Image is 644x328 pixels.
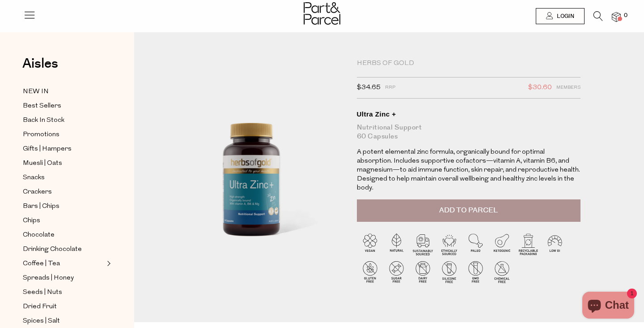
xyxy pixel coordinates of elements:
a: Best Sellers [23,100,104,112]
img: P_P-ICONS-Live_Bec_V11_Ethically_Sourced.svg [436,231,462,257]
img: P_P-ICONS-Live_Bec_V11_Ketogenic.svg [489,231,515,257]
span: Spices | Salt [23,316,60,327]
a: Coffee | Tea [23,258,104,269]
a: NEW IN [23,86,104,97]
span: Snacks [23,173,45,183]
span: Chips [23,216,40,226]
span: Promotions [23,129,59,140]
img: P_P-ICONS-Live_Bec_V11_Silicone_Free.svg [436,259,462,285]
img: P_P-ICONS-Live_Bec_V11_Low_Gi.svg [542,231,568,257]
a: Promotions [23,129,104,140]
span: Muesli | Oats [23,158,62,169]
a: Spices | Salt [23,315,104,327]
button: Add to Parcel [357,199,580,222]
span: Coffee | Tea [23,259,60,269]
a: Bars | Chips [23,201,104,212]
a: Chocolate [23,229,104,241]
img: Part&Parcel [304,2,340,25]
span: $34.65 [357,82,381,94]
a: Chips [23,215,104,226]
span: Drinking Chocolate [23,244,82,255]
a: Crackers [23,186,104,198]
a: Seeds | Nuts [23,287,104,298]
span: Dried Fruit [23,302,57,312]
span: Gifts | Hampers [23,144,72,155]
div: Nutritional Support 60 Capsules [357,123,580,141]
a: Snacks [23,172,104,183]
span: Seeds | Nuts [23,287,62,298]
span: Best Sellers [23,101,61,112]
a: Spreads | Honey [23,272,104,284]
a: Aisles [22,57,58,79]
div: Herbs of Gold [357,59,580,68]
span: RRP [385,82,395,94]
span: Add to Parcel [439,205,498,216]
p: A potent elemental zinc formula, organically bound for optimal absorption. Includes supportive co... [357,148,580,193]
span: 0 [622,12,630,20]
span: Back In Stock [23,115,64,126]
span: Members [556,82,580,94]
div: Ultra Zinc + [357,110,580,119]
img: P_P-ICONS-Live_Bec_V11_Gluten_Free.svg [357,259,383,285]
a: 0 [612,12,621,22]
span: Bars | Chips [23,201,59,212]
span: NEW IN [23,86,49,97]
button: Expand/Collapse Coffee | Tea [105,258,111,269]
img: P_P-ICONS-Live_Bec_V11_GMO_Free.svg [462,259,489,285]
a: Gifts | Hampers [23,143,104,155]
span: Crackers [23,187,52,198]
a: Login [536,8,585,24]
span: $30.60 [528,82,552,94]
img: P_P-ICONS-Live_Bec_V11_Chemical_Free.svg [489,259,515,285]
a: Dried Fruit [23,301,104,312]
img: P_P-ICONS-Live_Bec_V11_Vegan.svg [357,231,383,257]
img: P_P-ICONS-Live_Bec_V11_Recyclable_Packaging.svg [515,231,542,257]
img: Ultra Zinc + [161,59,343,275]
a: Muesli | Oats [23,158,104,169]
img: P_P-ICONS-Live_Bec_V11_Natural.svg [383,231,410,257]
inbox-online-store-chat: Shopify online store chat [580,292,637,321]
img: P_P-ICONS-Live_Bec_V11_Sustainable_Sourced.svg [410,231,436,257]
a: Drinking Chocolate [23,244,104,255]
a: Back In Stock [23,115,104,126]
img: P_P-ICONS-Live_Bec_V11_Dairy_Free.svg [410,259,436,285]
span: Aisles [22,54,58,73]
span: Spreads | Honey [23,273,74,284]
img: P_P-ICONS-Live_Bec_V11_Sugar_Free.svg [383,259,410,285]
img: P_P-ICONS-Live_Bec_V11_Paleo.svg [462,231,489,257]
span: Chocolate [23,230,55,241]
span: Login [555,13,574,20]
